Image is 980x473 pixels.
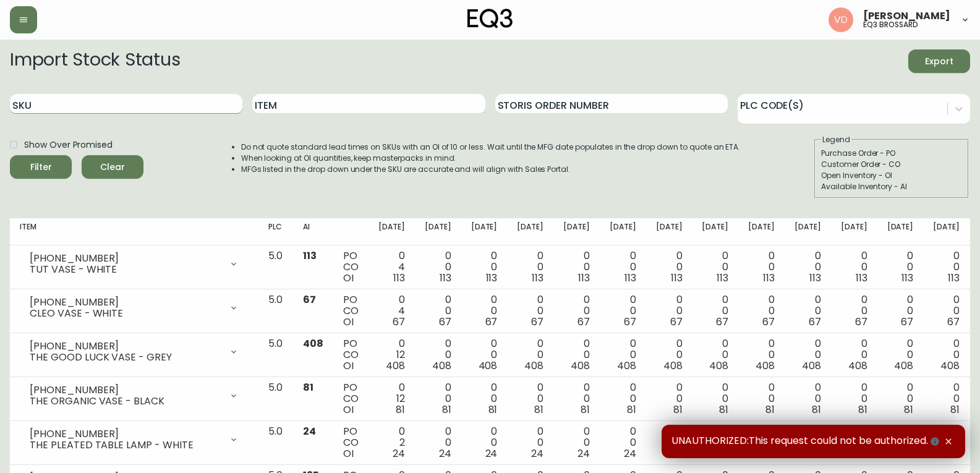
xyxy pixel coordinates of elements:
div: 0 0 [517,294,543,328]
span: 408 [479,359,498,373]
span: 24 [624,446,636,461]
div: Filter [30,160,52,175]
div: 0 0 [471,250,498,284]
span: 408 [303,336,323,351]
span: 81 [858,403,867,417]
div: 0 0 [563,294,590,328]
div: 0 0 [887,382,914,415]
span: 113 [809,271,821,285]
div: 0 0 [748,338,775,372]
th: [DATE] [646,218,692,245]
span: 67 [531,315,543,329]
span: 408 [802,359,821,373]
span: 24 [393,446,405,461]
div: 0 0 [656,426,683,459]
span: 81 [303,380,313,394]
span: 113 [717,271,728,285]
td: 5.0 [258,377,293,421]
legend: Legend [821,134,851,145]
div: 0 0 [563,426,590,459]
div: 0 0 [795,382,821,415]
div: 0 0 [702,338,728,372]
div: THE PLEATED TABLE LAMP - WHITE [30,440,221,451]
span: 67 [947,315,960,329]
th: [DATE] [923,218,969,245]
span: 113 [948,271,960,285]
span: 81 [396,403,405,417]
div: 0 0 [563,382,590,415]
th: [DATE] [461,218,508,245]
span: 81 [950,403,960,417]
span: 408 [894,359,913,373]
div: PO CO [343,382,359,415]
div: [PHONE_NUMBER] [30,297,221,308]
div: 0 0 [610,426,636,459]
li: Do not quote standard lead times on SKUs with an OI of 10 or less. Wait until the MFG date popula... [241,142,741,153]
div: [PHONE_NUMBER]CLEO VASE - WHITE [20,294,249,322]
div: 0 0 [563,250,590,284]
th: [DATE] [877,218,924,245]
button: Filter [10,155,72,179]
span: 67 [716,315,728,329]
span: UNAUTHORIZED:This request could not be authorized. [671,435,942,448]
img: 34cbe8de67806989076631741e6a7c6b [829,7,853,32]
span: 408 [432,359,451,373]
div: 0 0 [702,382,728,415]
span: 81 [627,403,636,417]
div: 0 0 [933,250,960,284]
div: 0 0 [471,338,498,372]
div: PO CO [343,426,359,459]
span: OI [343,359,354,373]
img: logo [467,9,513,28]
div: 0 0 [748,250,775,284]
button: Export [908,49,970,73]
div: [PHONE_NUMBER]THE GOOD LUCK VASE - GREY [20,338,249,365]
span: 67 [303,292,316,307]
span: 408 [386,359,405,373]
span: 113 [901,271,913,285]
span: Export [918,54,960,69]
th: AI [293,218,333,245]
span: 67 [393,315,405,329]
span: 81 [765,403,775,417]
div: 0 0 [748,294,775,328]
th: PLC [258,218,293,245]
div: [PHONE_NUMBER]THE PLEATED TABLE LAMP - WHITE [20,426,249,453]
div: 0 0 [795,250,821,284]
div: 0 0 [517,426,543,459]
div: PO CO [343,338,359,372]
div: THE ORGANIC VASE - BLACK [30,396,221,407]
div: 0 0 [841,250,867,284]
span: 67 [809,315,821,329]
div: 0 0 [887,294,914,328]
h5: eq3 brossard [863,21,918,28]
div: [PHONE_NUMBER]THE ORGANIC VASE - BLACK [20,382,249,409]
span: 113 [486,271,498,285]
div: 0 0 [933,294,960,328]
div: 0 0 [610,250,636,284]
span: 24 [303,424,316,438]
span: 113 [532,271,543,285]
span: Clear [92,160,134,175]
th: [DATE] [369,218,415,245]
span: 113 [856,271,867,285]
div: Available Inventory - AI [821,181,962,192]
span: 408 [571,359,590,373]
div: 0 12 [378,382,405,415]
div: 0 0 [887,338,914,372]
span: 113 [303,249,317,263]
div: 0 4 [378,294,405,328]
th: [DATE] [692,218,738,245]
span: OI [343,271,354,285]
span: 67 [577,315,590,329]
span: 67 [670,315,683,329]
div: 0 0 [748,382,775,415]
div: 0 0 [425,294,451,328]
th: Item [10,218,258,245]
span: 67 [624,315,636,329]
span: 408 [524,359,543,373]
div: 0 0 [933,382,960,415]
div: PO CO [343,250,359,284]
span: 24 [439,446,451,461]
div: [PHONE_NUMBER]TUT VASE - WHITE [20,250,249,278]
